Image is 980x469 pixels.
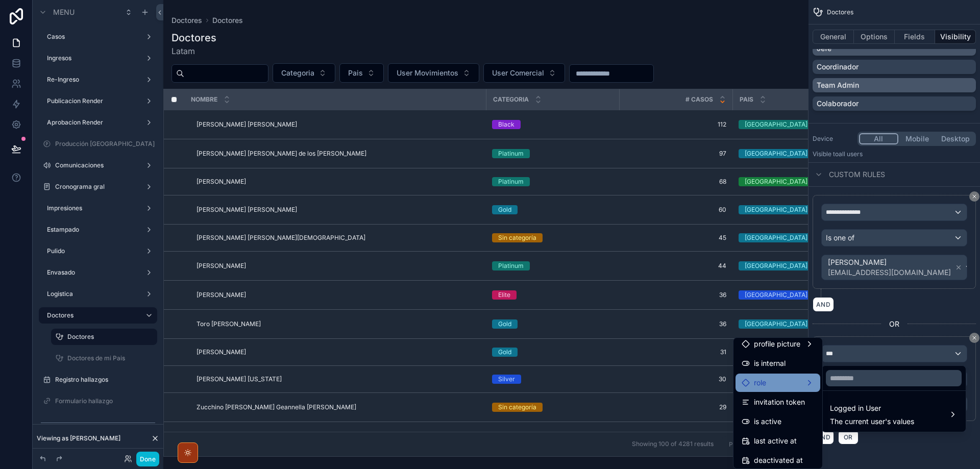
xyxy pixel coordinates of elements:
span: # Casos [685,95,713,104]
span: last active at [754,435,797,447]
span: Nombre [191,95,217,104]
span: Showing 100 of 4281 results [632,440,714,449]
span: The current user's values [830,416,914,427]
span: Logged in User [830,402,914,414]
span: Categoria [493,95,529,104]
span: profile picture [754,338,800,350]
span: Pais [740,95,753,104]
span: invitation token [754,396,805,408]
span: deactivated at [754,454,803,466]
span: is internal [754,357,786,369]
span: is active [754,415,781,428]
span: role [754,377,766,389]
